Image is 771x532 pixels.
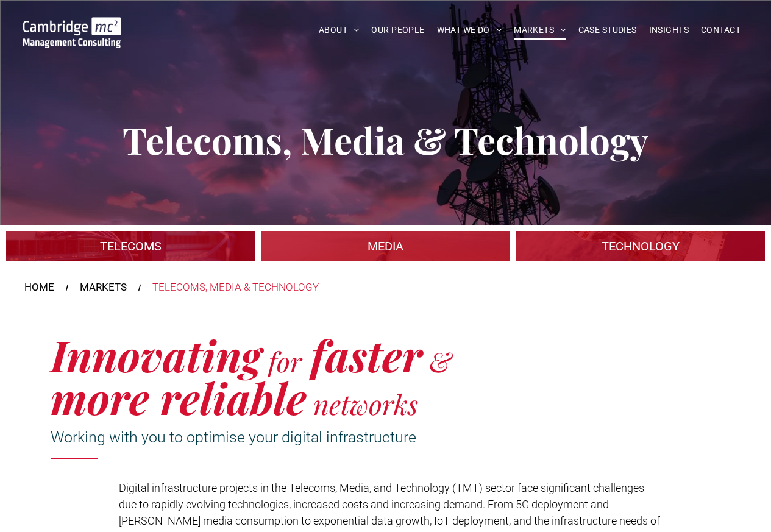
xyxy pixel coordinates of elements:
span: more reliable [51,369,307,426]
a: An industrial plant [6,231,255,261]
span: faster [311,326,422,383]
a: ABOUT [313,21,366,40]
a: HOME [24,280,54,296]
span: Telecoms, Media & Technology [123,115,648,164]
a: CASE STUDIES [572,21,643,40]
div: TELECOMS, MEDIA & TECHNOLOGY [152,280,319,296]
a: MARKETS [80,280,127,296]
span: & [429,342,452,379]
span: Innovating [51,326,261,383]
a: CONTACT [695,21,747,40]
span: for [268,342,302,379]
img: Go to Homepage [23,17,121,48]
span: Working with you to optimise your digital infrastructure [51,428,416,446]
a: A large mall with arched glass roof [516,231,765,261]
a: MARKETS [508,21,572,40]
a: WHAT WE DO [431,21,508,40]
span: networks [313,385,418,422]
nav: Breadcrumbs [24,280,747,296]
a: INSIGHTS [643,21,695,40]
a: OUR PEOPLE [365,21,430,40]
